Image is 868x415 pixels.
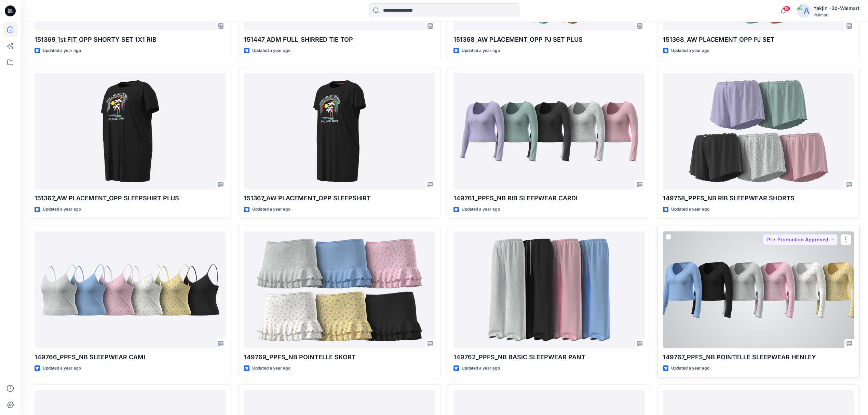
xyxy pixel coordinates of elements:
p: 151368_AW PLACEMENT_OPP PJ SET PLUS [453,35,645,44]
p: Updated a year ago [43,47,81,54]
p: Updated a year ago [43,206,81,213]
p: 151367_AW PLACEMENT_OPP SLEEPSHIRT PLUS [35,193,226,203]
a: 149767_PPFS_NB POINTELLE SLEEPWEAR HENLEY [663,231,854,348]
a: 149762_PPFS_NB BASIC SLEEPWEAR PANT [453,231,645,348]
a: 151367_AW PLACEMENT_OPP SLEEPSHIRT PLUS [35,73,226,190]
p: Updated a year ago [252,206,290,213]
p: 149758_PPFS_NB RIB SLEEPWEAR SHORTS [663,193,854,203]
img: avatar [797,4,811,18]
span: 18 [783,6,790,11]
p: Updated a year ago [462,365,500,372]
p: 149762_PPFS_NB BASIC SLEEPWEAR PANT [453,352,645,362]
p: Updated a year ago [671,365,709,372]
p: Updated a year ago [671,47,709,54]
p: Updated a year ago [671,206,709,213]
a: 149761_PPFS_NB RIB SLEEPWEAR CARDI [453,73,645,190]
p: Updated a year ago [462,206,500,213]
p: Updated a year ago [462,47,500,54]
div: Walmart [813,12,859,17]
a: 149766_PPFS_NB SLEEPWEAR CAMI [35,231,226,348]
p: 151367_AW PLACEMENT_OPP SLEEPSHIRT [244,193,435,203]
p: 151369_1st FIT_OPP SHORTY SET 1X1 RIB [35,35,226,44]
p: 149769_PPFS_NB POINTELLE SKORT [244,352,435,362]
p: Updated a year ago [252,365,290,372]
p: 149766_PPFS_NB SLEEPWEAR CAMI [35,352,226,362]
p: 149761_PPFS_NB RIB SLEEPWEAR CARDI [453,193,645,203]
a: 149769_PPFS_NB POINTELLE SKORT [244,231,435,348]
a: 151367_AW PLACEMENT_OPP SLEEPSHIRT [244,73,435,190]
a: 149758_PPFS_NB RIB SLEEPWEAR SHORTS [663,73,854,190]
p: 151368_AW PLACEMENT_OPP PJ SET [663,35,854,44]
p: 149767_PPFS_NB POINTELLE SLEEPWEAR HENLEY [663,352,854,362]
p: Updated a year ago [252,47,290,54]
p: 151447_ADM FULL_SHIRRED TIE TOP [244,35,435,44]
p: Updated a year ago [43,365,81,372]
div: Yakjin -3d-Walmart [813,4,859,12]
